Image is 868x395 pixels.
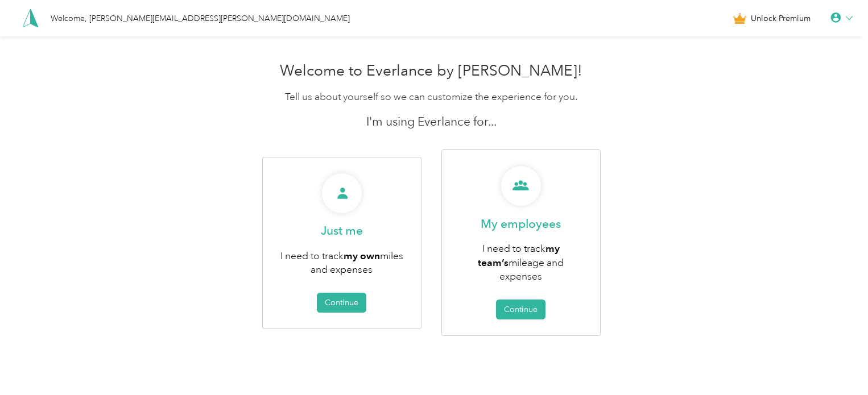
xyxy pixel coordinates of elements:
[51,13,350,24] div: Welcome, [PERSON_NAME][EMAIL_ADDRESS][PERSON_NAME][DOMAIN_NAME]
[478,242,560,268] b: my team’s
[216,90,647,104] p: Tell us about yourself so we can customize the experience for you.
[344,250,380,261] b: my own
[216,114,647,130] p: I'm using Everlance for...
[280,250,403,276] span: I need to track miles and expenses
[481,216,561,232] p: My employees
[317,293,366,313] button: Continue
[216,62,647,80] h1: Welcome to Everlance by [PERSON_NAME]!
[321,223,363,239] p: Just me
[496,300,545,319] button: Continue
[751,13,811,24] span: Unlock Premium
[478,242,564,282] span: I need to track mileage and expenses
